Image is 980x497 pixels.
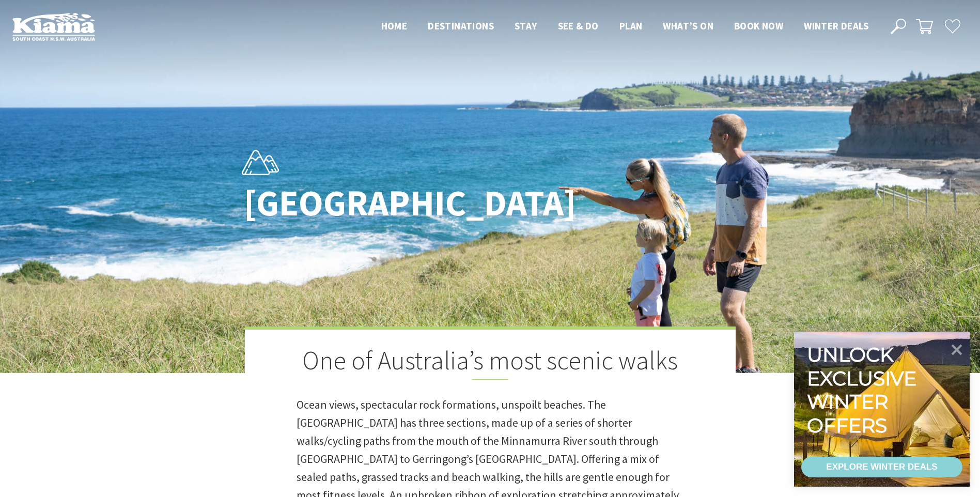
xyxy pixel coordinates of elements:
[297,345,684,380] h2: One of Australia’s most scenic walks
[801,457,962,477] a: EXPLORE WINTER DEALS
[515,20,537,32] span: Stay
[428,20,494,32] span: Destinations
[826,457,937,477] div: EXPLORE WINTER DEALS
[807,343,921,437] div: Unlock exclusive winter offers
[381,20,408,32] span: Home
[12,12,95,41] img: Kiama Logo
[734,20,783,32] span: Book now
[804,20,868,32] span: Winter Deals
[371,18,879,35] nav: Main Menu
[663,20,713,32] span: What’s On
[244,183,536,223] h1: [GEOGRAPHIC_DATA]
[619,20,643,32] span: Plan
[558,20,599,32] span: See & Do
